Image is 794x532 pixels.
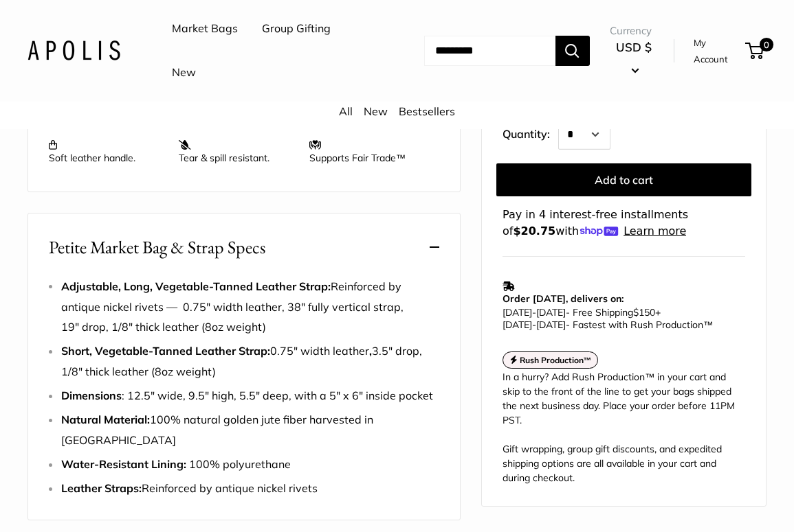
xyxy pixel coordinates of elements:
[262,19,331,39] a: Group Gifting
[532,306,536,319] span: -
[61,386,439,406] li: : 12.5" wide, 9.5" high, 5.5" deep, with a 5" x 6" inside pocket
[520,355,592,365] strong: Rush Production™
[49,139,165,164] p: Soft leather handle.
[364,104,388,118] a: New
[633,306,655,319] span: $150
[747,43,764,59] a: 0
[503,306,738,331] p: - Free Shipping +
[532,319,536,331] span: -
[503,306,532,319] span: [DATE]
[503,319,532,331] span: [DATE]
[536,319,566,331] span: [DATE]
[172,19,238,39] a: Market Bags
[61,389,122,402] strong: Dimensions
[61,279,331,293] b: Adjustable, Long, Vegetable-Tanned Leather Strap:
[503,319,713,331] span: - Fastest with Rush Production™
[309,139,426,164] p: Supports Fair Trade™
[61,478,439,499] li: Reinforced by antique nickel rivets
[49,234,265,261] span: Petite Market Bag & Strap Specs
[760,38,773,51] span: 0
[61,410,439,451] li: 100% natural golden jute fiber harvested in [GEOGRAPHIC_DATA]
[61,279,404,334] span: Reinforced by antique nickel rivets — 0.75" width leather, 38" fully vertical strap, 19" drop, 1/...
[399,104,455,118] a: Bestsellers
[11,480,147,521] iframe: Sign Up via Text for Offers
[61,454,439,475] li: 100% polyurethane
[610,21,658,41] span: Currency
[61,344,270,358] b: Short, Vegetable-Tanned Leather Strap:
[61,413,150,426] strong: Natural Material:
[27,41,120,60] img: Apolis
[339,104,353,118] a: All
[536,306,566,319] span: [DATE]
[28,213,460,281] button: Petite Market Bag & Strap Specs
[496,163,751,196] button: Add to cart
[616,40,652,54] span: USD $
[424,36,555,66] input: Search...
[503,115,558,150] label: Quantity:
[172,62,196,83] a: New
[61,344,422,378] span: 0.75" width leather 3.5" drop, 1/8" thick leather (8oz weight)
[503,292,624,305] strong: Order [DATE], delivers on:
[179,139,295,164] p: Tear & spill resistant.
[369,344,372,358] b: ,
[61,457,189,471] strong: Water-Resistant Lining:
[610,36,658,80] button: USD $
[555,36,590,66] button: Search
[694,34,740,68] a: My Account
[503,370,745,485] div: In a hurry? Add Rush Production™ in your cart and skip to the front of the line to get your bags ...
